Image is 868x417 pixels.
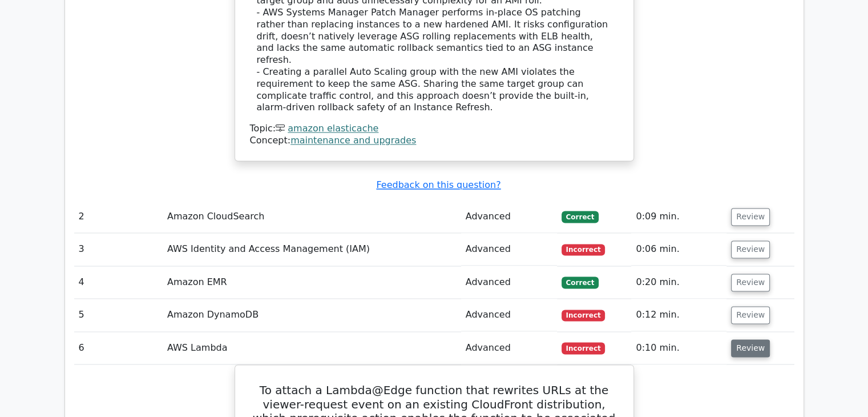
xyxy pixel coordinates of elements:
[250,123,619,135] div: Topic:
[74,266,163,299] td: 4
[461,332,557,364] td: Advanced
[731,208,770,226] button: Review
[562,244,605,255] span: Incorrect
[731,339,770,357] button: Review
[163,266,461,299] td: Amazon EMR
[631,299,726,331] td: 0:12 min.
[163,201,461,233] td: Amazon CloudSearch
[562,211,599,222] span: Correct
[74,299,163,331] td: 5
[631,201,726,233] td: 0:09 min.
[631,332,726,364] td: 0:10 min.
[250,135,619,147] div: Concept:
[74,201,163,233] td: 2
[461,266,557,299] td: Advanced
[376,179,500,190] a: Feedback on this question?
[562,310,605,321] span: Incorrect
[731,240,770,258] button: Review
[461,299,557,331] td: Advanced
[631,233,726,266] td: 0:06 min.
[74,332,163,364] td: 6
[631,266,726,299] td: 0:20 min.
[163,299,461,331] td: Amazon DynamoDB
[562,342,605,354] span: Incorrect
[461,233,557,266] td: Advanced
[562,276,599,288] span: Correct
[163,332,461,364] td: AWS Lambda
[731,274,770,291] button: Review
[290,135,416,146] a: maintenance and upgrades
[74,233,163,266] td: 3
[163,233,461,266] td: AWS Identity and Access Management (IAM)
[731,306,770,324] button: Review
[461,201,557,233] td: Advanced
[288,123,378,134] a: amazon elasticache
